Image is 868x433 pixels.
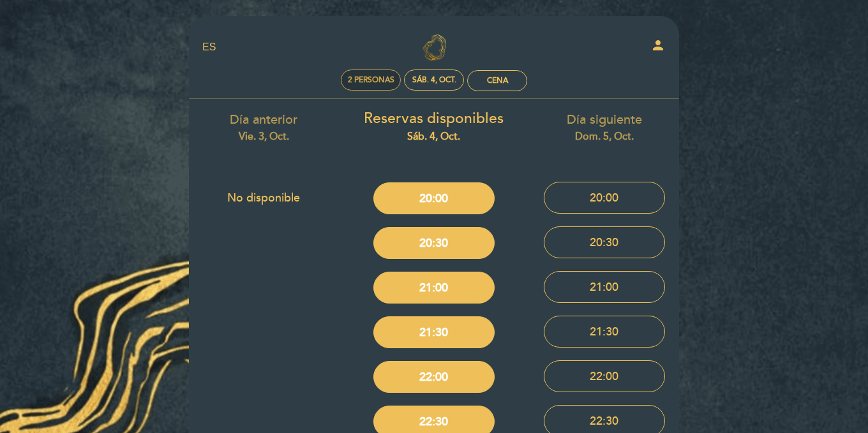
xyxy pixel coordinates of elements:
button: 20:30 [373,227,495,259]
a: Fratöj [354,30,514,65]
button: 21:30 [544,316,665,348]
button: 21:00 [544,271,665,303]
div: Día siguiente [528,111,680,143]
div: dom. 5, oct. [528,129,680,144]
button: 22:00 [373,361,495,393]
button: No disponible [203,182,324,214]
div: vie. 3, oct. [188,129,340,144]
button: 20:30 [544,226,665,258]
button: 21:30 [373,316,495,348]
div: Día anterior [188,111,340,143]
button: 22:00 [544,360,665,392]
button: 20:00 [373,182,495,214]
i: person [650,38,666,53]
div: sáb. 4, oct. [412,75,456,85]
div: Reservas disponibles [359,108,510,144]
button: 20:00 [544,182,665,214]
button: person [650,38,666,57]
div: Cena [487,76,508,85]
span: 2 personas [348,75,394,85]
button: 21:00 [373,272,495,304]
div: sáb. 4, oct. [359,129,510,144]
